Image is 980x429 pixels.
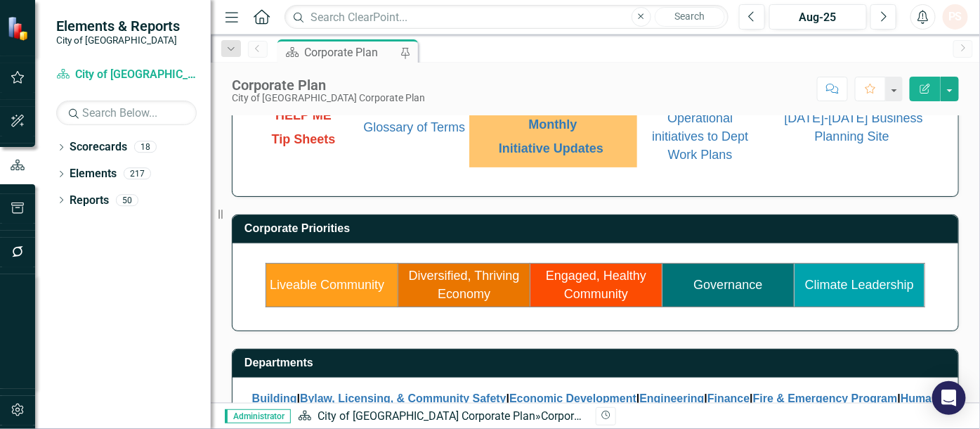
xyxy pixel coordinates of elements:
a: Diversified, Thriving Economy [409,269,520,301]
span: HELP ME [275,108,332,122]
button: Aug-25 [769,4,868,30]
a: City of [GEOGRAPHIC_DATA] Corporate Plan [318,409,535,423]
small: City of [GEOGRAPHIC_DATA] [56,34,180,46]
a: Economic Development [509,392,636,404]
div: Corporate Plan [232,77,425,93]
div: 18 [134,141,157,153]
span: Guide: Adding Operational initiatives to Dept Work Plans [652,94,748,162]
a: Finance [707,392,750,404]
a: Reports [70,193,109,209]
div: » [298,409,585,425]
a: Climate Leadership [805,278,914,292]
a: Liveable Community [270,278,384,292]
div: Corporate Plan [541,409,615,423]
a: Fire & Emergency Program [753,392,898,404]
button: PS [943,4,968,30]
a: Elements [70,166,117,182]
a: City of [GEOGRAPHIC_DATA] Corporate Plan [56,67,197,83]
input: Search ClearPoint... [285,5,728,30]
div: Open Intercom Messenger [932,381,966,415]
a: Building [252,392,297,404]
div: Aug-25 [774,9,863,26]
a: Tip Sheets [272,134,336,146]
a: Engaged, Healthy Community [546,269,646,301]
a: Initiative Updates [499,141,603,155]
a: Scorecards [70,139,127,155]
h3: Departments [244,357,951,369]
a: Guide: Adding Operational initiatives to Dept Work Plans [652,96,748,161]
a: Governance [694,278,763,292]
div: 50 [116,194,138,206]
span: | | | | | | | | | | | | | | | [252,392,939,429]
div: 217 [124,168,151,180]
a: Glossary of Terms [364,120,466,134]
button: Search [655,7,725,27]
span: Tip Sheets [272,132,336,146]
h3: Corporate Priorities [244,222,951,235]
a: HELP ME [275,110,332,122]
div: Corporate Plan [304,44,397,61]
div: City of [GEOGRAPHIC_DATA] Corporate Plan [232,93,425,103]
span: Search [674,11,705,22]
a: Engineering [640,392,705,404]
a: Bylaw, Licensing, & Community Safety [300,392,507,404]
input: Search Below... [56,101,197,125]
span: Administrator [225,409,291,423]
span: Elements & Reports [56,18,180,34]
img: ClearPoint Strategy [6,15,32,41]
